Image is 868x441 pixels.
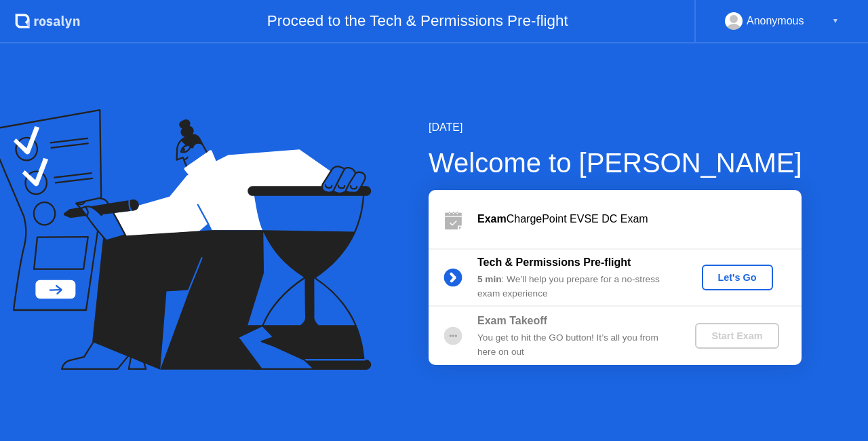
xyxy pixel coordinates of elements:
div: Anonymous [747,12,804,30]
div: ChargePoint EVSE DC Exam [477,211,802,227]
b: Tech & Permissions Pre-flight [477,256,631,268]
b: Exam [477,213,507,225]
div: You get to hit the GO button! It’s all you from here on out [477,331,673,359]
div: Let's Go [707,272,768,283]
div: Welcome to [PERSON_NAME] [429,142,802,183]
div: [DATE] [429,119,802,136]
div: ▼ [832,12,839,30]
div: Start Exam [701,330,773,341]
b: 5 min [477,274,502,284]
b: Exam Takeoff [477,315,547,326]
button: Start Exam [695,323,778,349]
button: Let's Go [702,265,773,290]
div: : We’ll help you prepare for a no-stress exam experience [477,273,673,301]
